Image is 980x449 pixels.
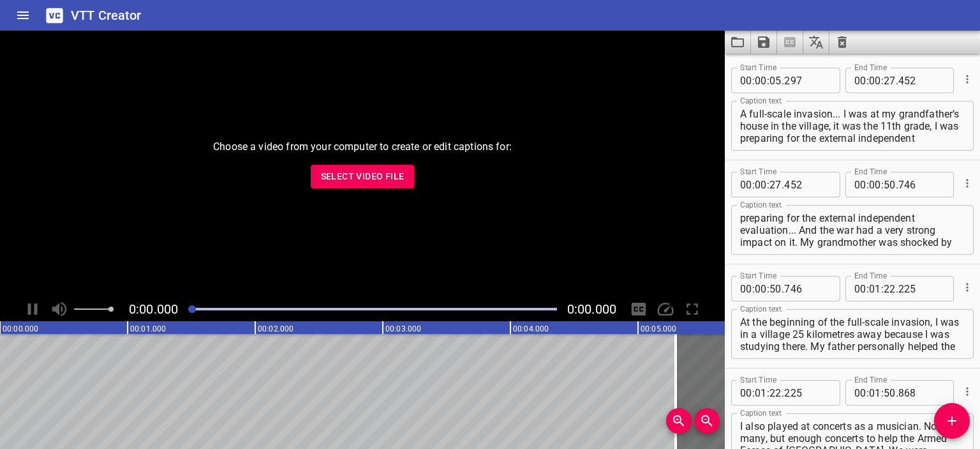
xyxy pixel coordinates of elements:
input: 746 [784,276,831,301]
input: 00 [755,68,767,93]
p: Choose a video from your computer to create or edit captions for: [213,139,512,155]
input: 00 [854,68,866,93]
span: : [767,68,769,93]
span: . [896,68,898,93]
span: . [782,276,784,301]
input: 452 [784,172,831,197]
input: 00 [854,276,866,301]
span: : [767,276,769,301]
span: . [896,380,898,406]
span: . [896,172,898,197]
input: 01 [869,380,881,406]
text: 00:04.000 [513,324,549,333]
div: Toggle Full Screen [680,297,704,321]
span: : [866,276,869,301]
span: : [752,276,755,301]
span: . [782,68,784,93]
button: Clear captions [829,31,855,54]
textarea: A full-scale invasion... I was at my grandfather’s house in the village, it was the 11th grade, I... [740,108,965,144]
span: : [752,380,755,406]
button: Zoom Out [694,408,720,434]
input: 50 [884,172,896,197]
input: 297 [784,68,831,93]
span: : [881,276,884,301]
input: 27 [769,172,782,197]
div: Hide/Show Captions [627,297,651,321]
div: Play progress [188,308,557,310]
input: 00 [854,172,866,197]
input: 00 [869,68,881,93]
svg: Clear captions [835,34,850,50]
input: 01 [755,380,767,406]
input: 00 [740,172,752,197]
input: 746 [898,172,945,197]
button: Save captions to file [751,31,777,54]
text: 00:05.000 [641,324,676,333]
svg: Translate captions [808,34,824,50]
input: 00 [755,276,767,301]
span: . [782,172,784,197]
input: 00 [740,68,752,93]
input: 00 [869,172,881,197]
span: : [866,68,869,93]
div: Cue Options [959,375,974,408]
input: 05 [769,68,782,93]
button: Select Video File [311,165,415,188]
button: Add Cue [934,403,970,439]
svg: Load captions from file [730,34,745,50]
button: Translate captions [803,31,829,54]
input: 225 [898,276,945,301]
button: Zoom In [666,408,692,434]
input: 00 [740,276,752,301]
input: 868 [898,380,945,406]
span: : [881,380,884,406]
input: 50 [884,380,896,406]
button: Cue Options [959,175,976,192]
text: 00:03.000 [385,324,421,333]
span: : [767,380,769,406]
div: Playback Speed [653,297,678,321]
text: 00:00.000 [3,324,38,333]
input: 00 [740,380,752,406]
button: Load captions from file [725,31,751,54]
svg: Save captions to file [756,34,771,50]
span: Select a video in the pane to the left, then you can automatically extract captions. [777,31,803,54]
input: 00 [755,172,767,197]
span: Video Duration [567,301,616,317]
text: 00:01.000 [130,324,166,333]
button: Cue Options [959,279,976,296]
input: 22 [884,276,896,301]
input: 00 [854,380,866,406]
span: Select Video File [321,169,405,185]
h6: VTT Creator [71,5,142,26]
span: : [881,68,884,93]
button: Cue Options [959,383,976,400]
textarea: At the beginning of the full-scale invasion, I was in a village 25 kilometres away because I was ... [740,316,965,353]
span: : [767,172,769,197]
span: . [896,276,898,301]
span: : [752,68,755,93]
span: : [881,172,884,197]
div: Cue Options [959,167,974,200]
span: . [782,380,784,406]
div: Cue Options [959,63,974,96]
input: 22 [769,380,782,406]
input: 27 [884,68,896,93]
textarea: preparing for the external independent evaluation... And the war had a very strong impact on it. ... [740,212,965,248]
input: 225 [784,380,831,406]
input: 452 [898,68,945,93]
div: Cue Options [959,271,974,304]
span: : [866,380,869,406]
button: Cue Options [959,71,976,88]
span: : [752,172,755,197]
input: 01 [869,276,881,301]
span: Current Time [129,301,178,317]
input: 50 [769,276,782,301]
span: : [866,172,869,197]
text: 00:02.000 [258,324,293,333]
